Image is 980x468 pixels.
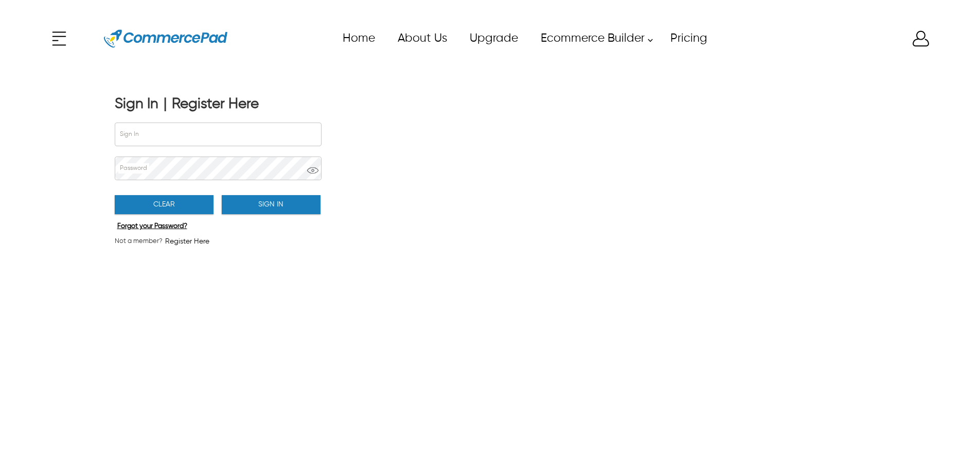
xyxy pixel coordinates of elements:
[115,195,213,214] button: Clear
[95,15,236,62] a: Website Logo for Commerce Pad
[222,195,320,214] button: Sign In
[658,27,718,50] a: Pricing
[458,27,529,50] a: Upgrade
[164,95,167,113] div: |
[331,27,386,50] a: Home
[104,15,227,62] img: Website Logo for Commerce Pad
[115,220,190,233] button: Forgot your Password?
[529,27,658,50] a: Ecommerce Builder
[172,95,259,113] div: Register Here
[386,27,458,50] a: About Us
[115,236,163,247] span: Not a member?
[115,95,158,113] div: Sign In
[165,236,209,247] span: Register Here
